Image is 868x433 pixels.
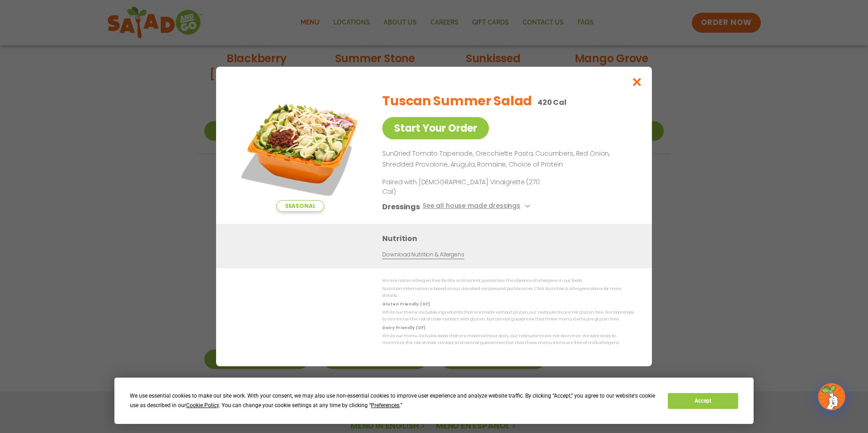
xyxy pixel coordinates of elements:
[382,333,634,347] p: While our menu includes foods that are made without dairy, our restaurants are not dairy free. We...
[382,277,634,284] p: We are not an allergen free facility and cannot guarantee the absence of allergens in our foods.
[371,402,399,408] span: Preferences
[237,85,364,212] img: Featured product photo for Tuscan Summer Salad
[382,148,630,170] p: SunDried Tomato Tapenade, Orecchiette Pasta, Cucumbers, Red Onion, Shredded Provolone, Arugula, R...
[186,402,219,408] span: Cookie Policy
[668,393,738,409] button: Accept
[622,67,652,97] button: Close modal
[819,384,844,409] img: wpChatIcon
[382,301,429,307] strong: Gluten Friendly (GF)
[276,200,324,212] span: Seasonal
[382,325,425,330] strong: Dairy Friendly (DF)
[382,92,532,111] h2: Tuscan Summer Salad
[382,309,634,323] p: While our menu includes ingredients that are made without gluten, our restaurants are not gluten ...
[423,201,533,212] button: See all house made dressings
[382,251,464,259] a: Download Nutrition & Allergens
[114,378,754,424] div: Cookie Consent Prompt
[382,177,550,197] p: Paired with [DEMOGRAPHIC_DATA] Vinaigrette (270 Cal)
[382,285,634,300] p: Nutrition information is based on our standard recipes and portion sizes. Click Nutrition & Aller...
[382,201,420,212] h3: Dressings
[130,391,657,410] div: We use essential cookies to make our site work. With your consent, we may also use non-essential ...
[382,117,489,139] a: Start Your Order
[382,233,638,244] h3: Nutrition
[538,97,567,108] p: 420 Cal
